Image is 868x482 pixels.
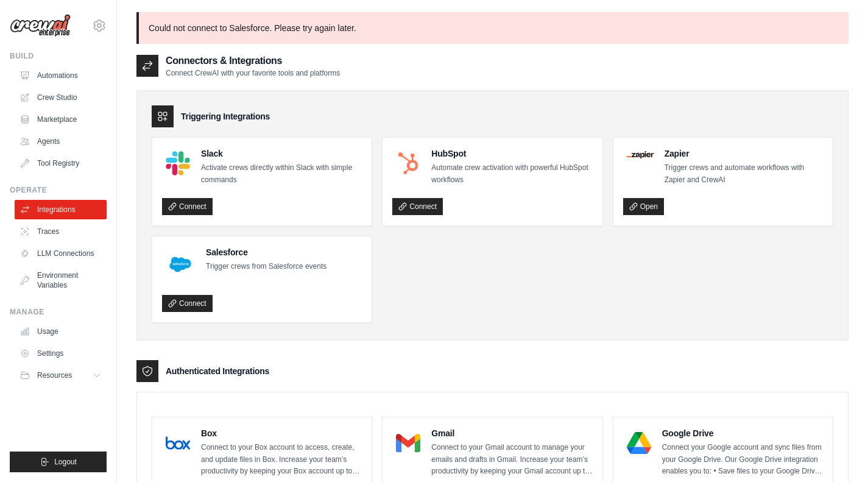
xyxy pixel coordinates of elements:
[166,431,190,455] img: Box Logo
[396,431,420,455] img: Gmail Logo
[201,442,362,478] p: Connect to your Box account to access, create, and update files in Box. Increase your team’s prod...
[15,266,107,295] a: Environment Variables
[15,88,107,107] a: Crew Studio
[431,427,592,439] h4: Gmail
[15,66,107,85] a: Automations
[10,307,107,317] div: Manage
[181,110,270,122] h3: Triggering Integrations
[665,147,823,160] h4: Zapier
[15,244,107,263] a: LLM Connections
[166,151,190,175] img: Slack Logo
[665,162,823,186] p: Trigger crews and automate workflows with Zapier and CrewAI
[162,198,213,215] a: Connect
[166,365,269,377] h3: Authenticated Integrations
[162,295,213,312] a: Connect
[15,366,107,385] button: Resources
[166,68,340,78] p: Connect CrewAI with your favorite tools and platforms
[54,457,77,467] span: Logout
[15,322,107,341] a: Usage
[15,200,107,219] a: Integrations
[431,162,592,186] p: Automate crew activation with powerful HubSpot workflows
[10,51,107,61] div: Build
[627,151,654,158] img: Zapier Logo
[201,427,362,439] h4: Box
[10,185,107,195] div: Operate
[166,250,195,279] img: Salesforce Logo
[206,261,326,273] p: Trigger crews from Salesforce events
[201,147,362,160] h4: Slack
[136,12,849,44] p: Could not connect to Salesforce. Please try again later.
[15,344,107,363] a: Settings
[431,442,592,478] p: Connect to your Gmail account to manage your emails and drafts in Gmail. Increase your team’s pro...
[166,54,340,68] h2: Connectors & Integrations
[201,162,362,186] p: Activate crews directly within Slack with simple commands
[623,198,664,215] a: Open
[15,110,107,129] a: Marketplace
[10,452,107,472] button: Logout
[662,442,823,478] p: Connect your Google account and sync files from your Google Drive. Our Google Drive integration e...
[627,431,651,455] img: Google Drive Logo
[10,14,71,37] img: Logo
[15,132,107,151] a: Agents
[15,222,107,241] a: Traces
[15,154,107,173] a: Tool Registry
[431,147,592,160] h4: HubSpot
[396,151,420,175] img: HubSpot Logo
[206,246,326,258] h4: Salesforce
[662,427,823,439] h4: Google Drive
[37,370,72,380] span: Resources
[392,198,443,215] a: Connect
